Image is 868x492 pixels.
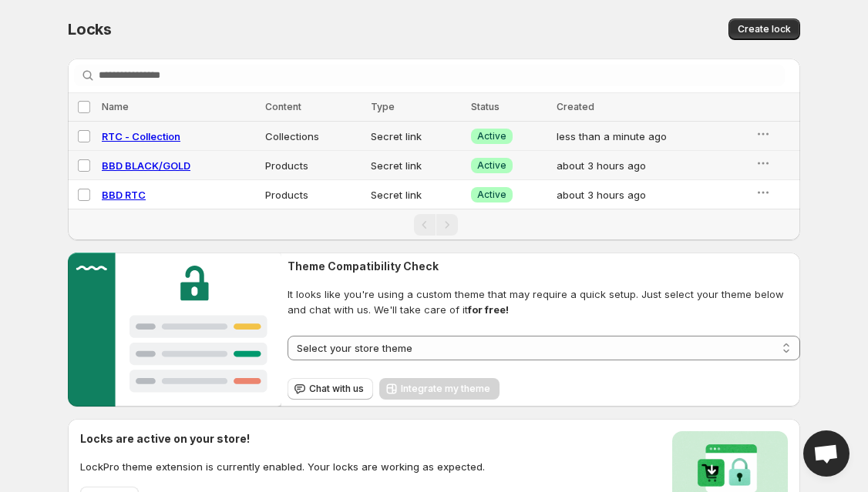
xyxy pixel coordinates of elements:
span: Active [477,189,506,201]
td: about 3 hours ago [552,151,752,180]
span: Content [265,101,301,112]
span: Name [102,101,129,112]
td: less than a minute ago [552,122,752,151]
h2: Locks are active on your store! [80,431,485,447]
button: Chat with us [288,378,373,400]
span: Active [477,130,506,142]
a: BBD RTC [102,189,146,201]
span: Status [471,101,500,112]
td: Products [261,180,366,209]
td: Secret link [366,122,466,151]
div: Open chat [803,430,849,477]
img: Customer support [68,253,281,407]
span: Active [477,159,506,172]
td: Products [261,151,366,180]
a: RTC - Collection [102,130,180,142]
td: Collections [261,122,366,151]
h2: Theme Compatibility Check [288,259,800,274]
p: LockPro theme extension is currently enabled. Your locks are working as expected. [80,459,485,474]
span: Chat with us [309,383,364,395]
button: Create lock [728,18,800,40]
span: Type [371,101,395,112]
td: Secret link [366,151,466,180]
td: about 3 hours ago [552,180,752,209]
a: BBD BLACK/GOLD [102,159,190,172]
nav: Pagination [68,209,800,240]
span: Locks [68,20,112,38]
strong: for free! [468,303,509,316]
span: It looks like you're using a custom theme that may require a quick setup. Just select your theme ... [288,286,800,317]
span: Create lock [738,23,791,35]
td: Secret link [366,180,466,209]
span: Created [557,101,594,112]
